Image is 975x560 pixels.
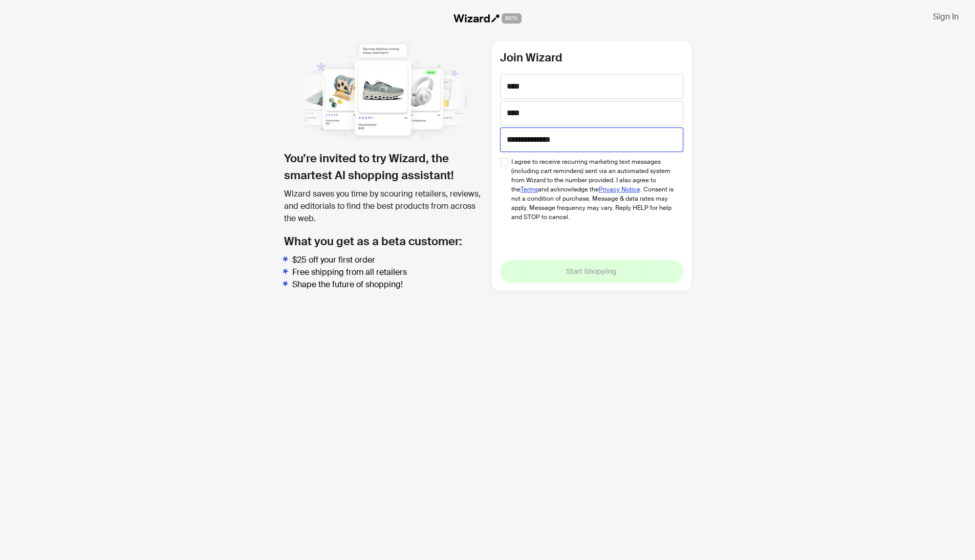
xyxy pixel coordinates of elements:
[933,11,959,22] span: Sign In
[500,49,683,66] h2: Join Wizard
[500,260,683,283] button: Start Shopping
[292,278,484,291] li: Shape the future of shopping!
[511,157,676,222] span: I agree to receive recurring marketing text messages (including cart reminders) sent via an autom...
[292,254,484,266] li: $25 off your first order
[925,8,967,25] button: Sign In
[284,150,484,184] h1: You’re invited to try Wizard, the smartest AI shopping assistant!
[521,185,538,193] a: Terms
[502,13,522,24] span: BETA
[284,233,484,250] h2: What you get as a beta customer:
[292,266,484,278] li: Free shipping from all retailers
[599,185,640,193] a: Privacy Notice
[284,188,484,225] div: Wizard saves you time by scouring retailers, reviews, and editorials to find the best products fr...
